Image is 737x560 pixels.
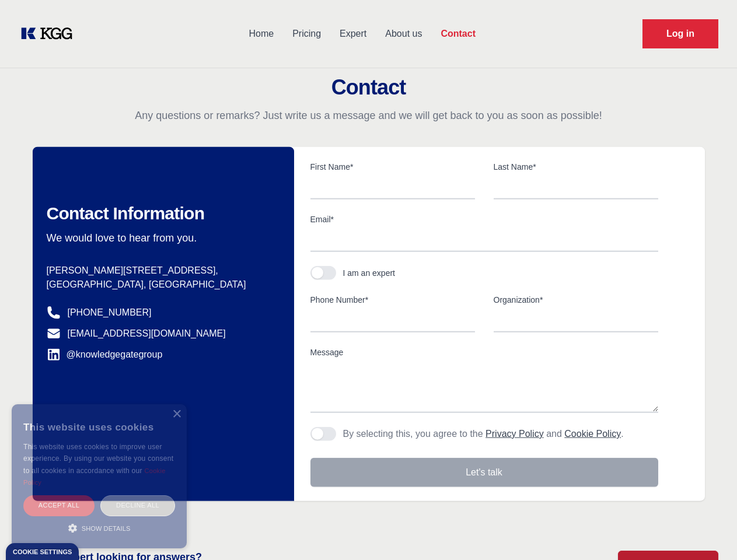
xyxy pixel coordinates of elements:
p: [GEOGRAPHIC_DATA], [GEOGRAPHIC_DATA] [47,278,275,292]
p: [PERSON_NAME][STREET_ADDRESS], [47,264,275,278]
a: Privacy Policy [485,429,544,439]
a: Cookie Policy [23,467,166,486]
div: Accept all [23,495,95,516]
div: Show details [23,522,175,534]
a: Home [239,19,283,49]
div: This website uses cookies [23,413,175,441]
a: [PHONE_NUMBER] [68,306,152,320]
a: [EMAIL_ADDRESS][DOMAIN_NAME] [68,327,226,341]
h2: Contact Information [47,203,275,224]
p: By selecting this, you agree to the and . [343,427,624,441]
div: Close [172,410,181,419]
span: This website uses cookies to improve user experience. By using our website you consent to all coo... [23,443,173,475]
a: Contact [431,19,485,49]
a: Expert [330,19,376,49]
a: @knowledgegategroup [47,348,163,362]
button: Let's talk [310,458,658,487]
label: Last Name* [494,161,658,173]
p: We would love to hear from you. [47,231,275,245]
h2: Contact [14,76,723,99]
a: Pricing [283,19,330,49]
a: Cookie Policy [564,429,621,439]
label: Organization* [494,294,658,306]
label: Email* [310,213,658,225]
span: Show details [82,525,131,532]
iframe: Chat Widget [679,504,737,560]
div: Decline all [100,495,175,516]
a: KOL Knowledge Platform: Talk to Key External Experts (KEE) [19,24,82,43]
div: I am an expert [343,267,396,279]
p: Any questions or remarks? Just write us a message and we will get back to you as soon as possible! [14,108,723,123]
div: Cookie settings [13,549,72,555]
label: Phone Number* [310,294,475,306]
a: Request Demo [642,19,718,48]
label: First Name* [310,161,475,173]
a: About us [376,19,431,49]
label: Message [310,346,658,358]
